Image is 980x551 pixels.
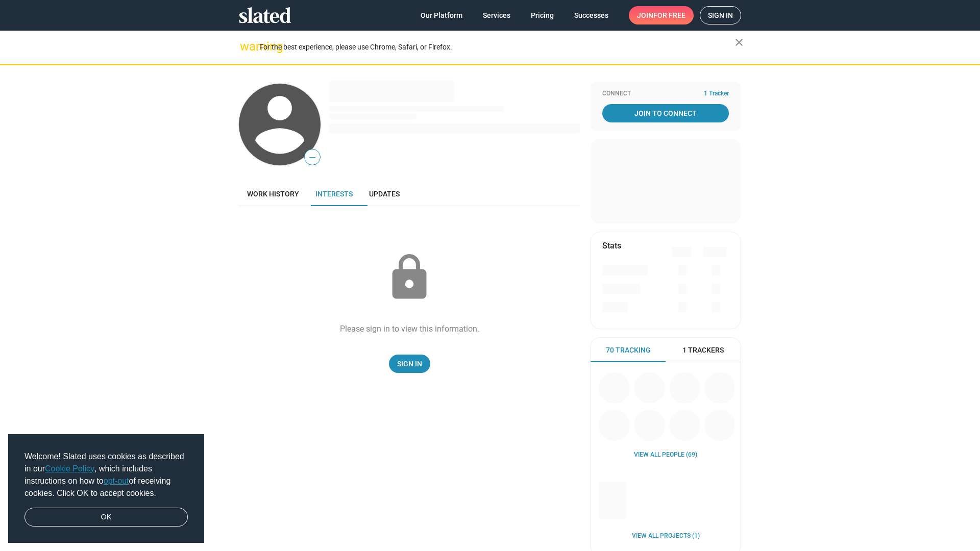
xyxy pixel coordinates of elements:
mat-icon: warning [240,40,252,53]
span: Our Platform [421,6,462,24]
span: 1 Tracker [704,90,729,98]
a: Pricing [523,6,562,24]
span: 70 Tracking [606,345,651,355]
a: Sign In [389,355,430,373]
span: Work history [247,190,299,198]
a: Updates [361,182,408,206]
a: Work history [239,182,307,206]
span: Welcome! Slated uses cookies as described in our , which includes instructions on how to of recei... [24,450,188,499]
mat-icon: close [733,36,745,48]
span: Sign in [708,7,733,24]
span: Join To Connect [604,104,727,122]
a: Join To Connect [602,104,729,122]
a: Successes [566,6,617,24]
a: dismiss cookie message [24,508,188,527]
span: Services [483,6,510,24]
span: Join [637,6,685,24]
span: Interests [315,190,353,198]
mat-card-title: Stats [602,240,621,251]
a: Services [475,6,519,24]
span: 1 Trackers [682,345,724,355]
span: Updates [369,190,400,198]
a: View all Projects (1) [632,532,700,540]
span: Successes [574,6,608,24]
span: Sign In [397,355,422,373]
span: for free [653,6,685,24]
a: Sign in [700,6,741,24]
div: Please sign in to view this information. [340,323,479,334]
a: View all People (69) [634,451,697,459]
div: Connect [602,90,729,98]
a: opt-out [104,477,129,485]
a: Interests [307,182,361,206]
span: Pricing [531,6,554,24]
a: Joinfor free [629,6,694,24]
span: — [305,151,320,164]
div: For the best experience, please use Chrome, Safari, or Firefox. [259,40,735,54]
mat-icon: lock [384,252,435,303]
a: Our Platform [412,6,471,24]
div: cookieconsent [8,434,204,543]
a: Cookie Policy [45,464,94,473]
